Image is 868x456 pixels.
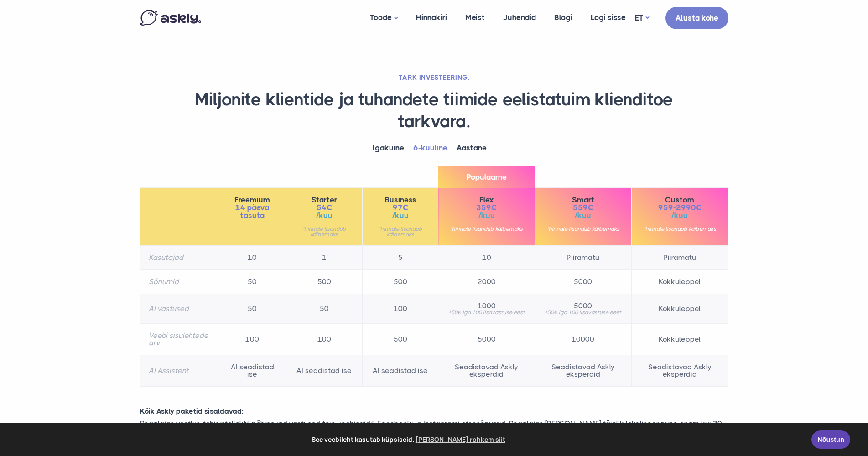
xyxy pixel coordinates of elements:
small: *hinnale lisandub käibemaks [295,226,354,237]
span: 959-2990€ [640,204,720,212]
span: /kuu [295,212,354,219]
h1: Miljonite klientide ja tuhandete tiimide eelistatuim klienditoe tarkvara. [140,89,728,132]
span: 359€ [447,204,526,212]
span: /kuu [371,212,430,219]
a: ET [635,11,649,25]
span: 97€ [371,204,430,212]
td: AI seadistad ise [218,355,286,387]
small: *hinnale lisandub käibemaks [543,226,623,232]
td: Kokkuleppel [631,270,728,294]
span: Kokkuleppel [640,305,720,312]
td: 500 [362,324,438,355]
td: 10000 [535,324,632,355]
a: Alusta kohe [665,7,728,29]
span: 14 päeva tasuta [227,204,278,219]
a: Igakuine [373,141,404,155]
span: /kuu [640,212,720,219]
span: Smart [543,196,623,204]
small: +50€ iga 100 lisavastuse eest [447,310,526,315]
td: 5000 [438,324,535,355]
span: Flex [447,196,526,204]
th: Sõnumid [140,270,218,294]
td: 1 [286,246,363,270]
strong: Kõik Askly paketid sisaldavad: [140,407,244,415]
td: 100 [286,324,363,355]
th: Veebi sisulehtede arv [140,324,218,355]
a: learn more about cookies [414,433,507,446]
span: Freemium [227,196,278,204]
th: AI vastused [140,294,218,324]
p: Reaalajas vestlus, tehisintellektil põhinevad vastused teie veebisaidil, Facebooki ja Instagrami ... [133,417,735,442]
small: *hinnale lisandub käibemaks [640,226,720,232]
small: *hinnale lisandub käibemaks [447,226,526,232]
span: See veebileht kasutab küpsiseid. [13,433,805,446]
span: 5000 [543,302,623,310]
small: +50€ iga 100 lisavastuse eest [543,310,623,315]
img: Askly [140,10,201,26]
span: Starter [295,196,354,204]
td: AI seadistad ise [286,355,363,387]
td: Seadistavad Askly eksperdid [535,355,632,387]
td: 5 [362,246,438,270]
span: Populaarne [438,166,535,188]
td: Seadistavad Askly eksperdid [631,355,728,387]
a: Nõustun [811,430,850,449]
td: 100 [218,324,286,355]
td: 10 [438,246,535,270]
td: 500 [286,270,363,294]
td: Seadistavad Askly eksperdid [438,355,535,387]
span: /kuu [543,212,623,219]
td: 100 [362,294,438,324]
td: 5000 [535,270,632,294]
span: Business [371,196,430,204]
a: 6-kuuline [413,141,447,155]
td: 500 [362,270,438,294]
h2: TARK INVESTEERING. [140,73,728,82]
th: Kasutajad [140,246,218,270]
th: AI Assistent [140,355,218,387]
td: AI seadistad ise [362,355,438,387]
td: 50 [286,294,363,324]
span: 1000 [447,302,526,310]
span: 54€ [295,204,354,212]
td: 50 [218,294,286,324]
td: Piiramatu [631,246,728,270]
span: Custom [640,196,720,204]
span: /kuu [447,212,526,219]
a: Aastane [457,141,487,155]
td: 50 [218,270,286,294]
td: 10 [218,246,286,270]
td: 2000 [438,270,535,294]
td: Piiramatu [535,246,632,270]
td: Kokkuleppel [631,324,728,355]
span: 559€ [543,204,623,212]
small: *hinnale lisandub käibemaks [371,226,430,237]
